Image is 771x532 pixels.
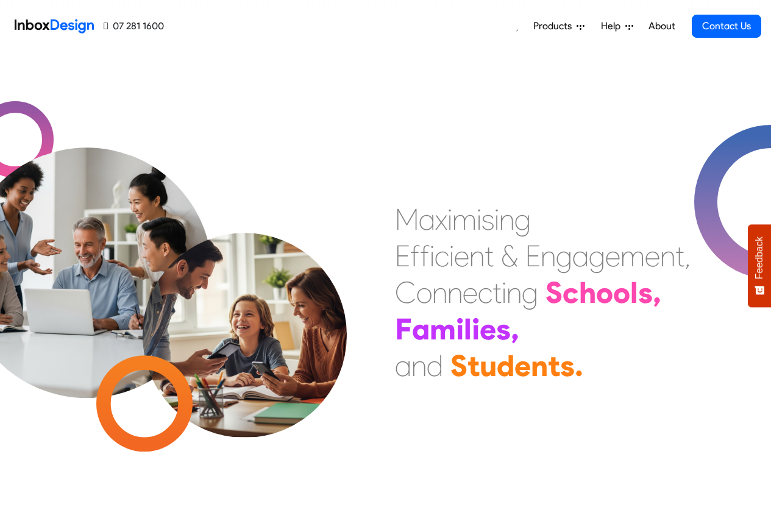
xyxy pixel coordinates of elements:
div: f [420,238,430,274]
a: About [645,14,678,38]
div: s [481,201,494,238]
div: n [506,274,522,311]
div: g [589,238,605,274]
div: n [447,274,463,311]
div: S [545,274,563,311]
div: d [427,347,443,384]
div: m [430,311,456,347]
div: s [638,274,653,311]
div: m [620,238,645,274]
div: , [653,274,661,311]
a: Products [528,14,589,38]
div: s [496,311,511,347]
div: i [477,201,481,238]
div: x [435,201,447,238]
a: Help [596,14,638,38]
div: t [675,238,684,274]
span: Help [601,19,625,34]
div: n [541,238,556,274]
div: h [579,274,596,311]
div: g [556,238,572,274]
div: c [435,238,449,274]
div: t [548,347,560,384]
div: e [605,238,620,274]
div: l [630,274,638,311]
div: C [395,274,416,311]
div: n [469,238,485,274]
div: , [511,311,519,347]
div: E [395,238,410,274]
div: i [472,311,480,347]
div: t [485,238,494,274]
div: a [572,238,589,274]
div: a [395,347,411,384]
a: Contact Us [692,15,761,38]
div: S [450,347,467,384]
div: f [410,238,420,274]
div: e [480,311,496,347]
div: E [525,238,541,274]
div: g [522,274,538,311]
div: e [514,347,531,384]
div: F [395,311,412,347]
div: g [514,201,531,238]
div: m [452,201,477,238]
div: o [613,274,630,311]
div: s [560,347,575,384]
div: e [454,238,469,274]
div: a [419,201,435,238]
div: n [432,274,447,311]
div: o [416,274,432,311]
div: t [492,274,502,311]
div: c [563,274,579,311]
div: a [412,311,430,347]
div: & [501,238,518,274]
span: Products [533,19,577,34]
div: i [502,274,506,311]
div: . [575,347,583,384]
div: i [449,238,454,274]
div: t [467,347,480,384]
div: l [464,311,472,347]
a: 07 281 1600 [104,19,164,34]
div: i [430,238,435,274]
img: parents_with_child.png [117,182,372,438]
div: n [531,347,548,384]
div: e [463,274,478,311]
div: M [395,201,419,238]
div: d [497,347,514,384]
button: Feedback - Show survey [748,224,771,307]
div: n [499,201,514,238]
span: Feedback [754,236,765,279]
div: i [494,201,499,238]
div: i [456,311,464,347]
div: e [645,238,660,274]
div: , [684,238,691,274]
div: n [411,347,427,384]
div: n [660,238,675,274]
div: i [447,201,452,238]
div: c [478,274,492,311]
div: u [480,347,497,384]
div: o [596,274,613,311]
div: Maximising Efficient & Engagement, Connecting Schools, Families, and Students. [395,201,691,384]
